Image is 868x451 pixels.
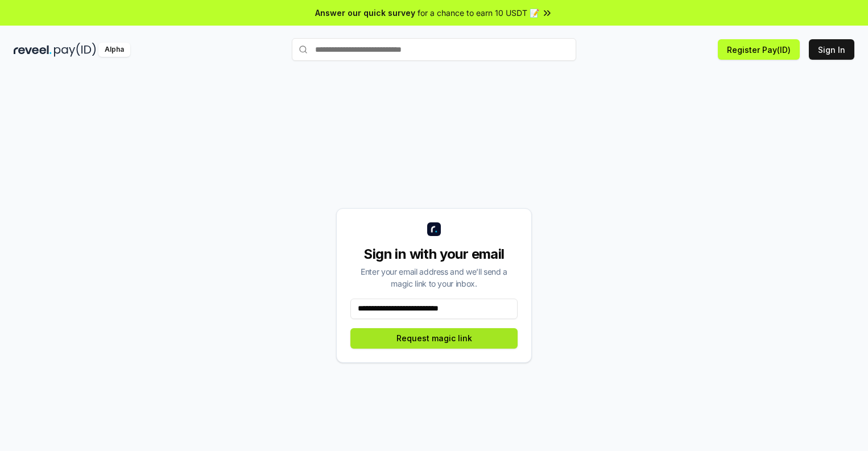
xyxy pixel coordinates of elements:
button: Register Pay(ID) [718,39,800,60]
div: Sign in with your email [350,245,518,263]
span: Answer our quick survey [315,7,415,19]
img: pay_id [54,43,96,57]
span: for a chance to earn 10 USDT 📝 [418,7,539,19]
button: Request magic link [350,328,518,349]
div: Enter your email address and we’ll send a magic link to your inbox. [350,266,518,289]
div: Alpha [98,43,130,57]
img: logo_small [427,222,441,236]
button: Sign In [809,39,854,60]
img: reveel_dark [14,43,52,57]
